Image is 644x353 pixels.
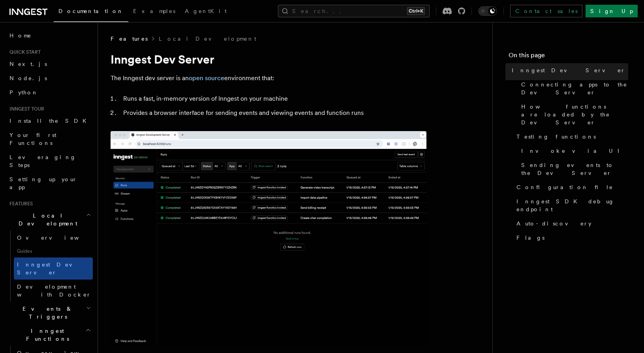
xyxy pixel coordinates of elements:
[6,114,93,128] a: Install the SDK
[6,212,86,227] span: Local Development
[6,57,93,71] a: Next.js
[54,2,128,22] a: Documentation
[6,324,93,346] button: Inngest Functions
[180,2,231,21] a: AgentKit
[510,5,582,17] a: Contact sales
[513,216,628,231] a: Auto-discovery
[17,261,84,276] span: Inngest Dev Server
[9,132,56,146] span: Your first Functions
[6,201,33,207] span: Features
[189,74,224,82] a: open source
[111,52,426,66] h1: Inngest Dev Server
[516,220,591,227] span: Auto-discovery
[9,118,91,124] span: Install the SDK
[516,133,596,141] span: Testing functions
[509,63,628,77] a: Inngest Dev Server
[14,257,93,280] a: Inngest Dev Server
[513,180,628,194] a: Configuration file
[111,73,426,84] p: The Inngest dev server is an environment that:
[58,8,124,14] span: Documentation
[6,28,93,43] a: Home
[513,130,628,144] a: Testing functions
[586,5,638,17] a: Sign Up
[518,100,628,130] a: How functions are loaded by the Dev Server
[521,81,628,96] span: Connecting apps to the Dev Server
[518,144,628,158] a: Invoke via UI
[6,172,93,194] a: Setting up your app
[9,89,38,96] span: Python
[521,147,626,155] span: Invoke via UI
[6,302,93,324] button: Events & Triggers
[6,305,86,321] span: Events & Triggers
[9,176,77,190] span: Setting up your app
[518,77,628,100] a: Connecting apps to the Dev Server
[6,231,93,302] div: Local Development
[121,93,426,104] li: Runs a fast, in-memory version of Inngest on your machine
[6,49,41,55] span: Quick start
[185,8,227,14] span: AgentKit
[133,8,175,14] span: Examples
[6,128,93,150] a: Your first Functions
[6,85,93,100] a: Python
[6,71,93,85] a: Node.js
[9,32,32,39] span: Home
[9,154,76,168] span: Leveraging Steps
[278,5,430,17] button: Search...Ctrl+K
[6,106,44,112] span: Inngest tour
[512,66,625,74] span: Inngest Dev Server
[6,327,85,343] span: Inngest Functions
[6,150,93,172] a: Leveraging Steps
[513,194,628,216] a: Inngest SDK debug endpoint
[9,61,47,67] span: Next.js
[159,35,256,43] a: Local Development
[513,231,628,245] a: Flags
[17,235,98,241] span: Overview
[516,183,613,191] span: Configuration file
[516,197,628,213] span: Inngest SDK debug endpoint
[111,131,426,346] img: Dev Server Demo
[516,234,544,242] span: Flags
[14,280,93,302] a: Development with Docker
[521,161,628,177] span: Sending events to the Dev Server
[478,6,497,16] button: Toggle dark mode
[128,2,180,21] a: Examples
[509,51,628,63] h4: On this page
[17,284,91,298] span: Development with Docker
[6,208,93,231] button: Local Development
[521,103,628,126] span: How functions are loaded by the Dev Server
[518,158,628,180] a: Sending events to the Dev Server
[407,7,425,15] kbd: Ctrl+K
[9,75,47,81] span: Node.js
[121,107,426,118] li: Provides a browser interface for sending events and viewing events and function runs
[14,245,93,257] span: Guides
[14,231,93,245] a: Overview
[111,35,148,43] span: Features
